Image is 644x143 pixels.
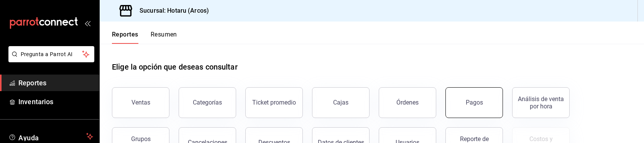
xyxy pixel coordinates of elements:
button: open_drawer_menu [84,20,90,26]
button: Cajas [312,87,370,118]
h1: Elige la opción que deseas consultar [112,61,238,73]
span: Reportes [18,78,93,88]
button: Análisis de venta por hora [512,87,570,118]
button: Órdenes [379,87,436,118]
h3: Sucursal: Hotaru (Arcos) [133,6,209,15]
button: Resumen [151,31,177,44]
button: Pregunta a Parrot AI [8,46,94,62]
div: Categorías [193,99,222,106]
span: Ayuda [18,132,83,141]
button: Categorías [179,87,236,118]
div: Cajas [333,99,348,106]
div: Ticket promedio [252,99,296,106]
button: Ticket promedio [245,87,303,118]
button: Reportes [112,31,138,44]
div: Ventas [131,99,150,106]
div: Pagos [466,99,483,106]
span: Inventarios [18,96,93,107]
button: Ventas [112,87,169,118]
div: navigation tabs [112,31,177,44]
span: Pregunta a Parrot AI [21,50,82,58]
button: Pagos [445,87,503,118]
div: Análisis de venta por hora [517,95,565,110]
div: Órdenes [396,99,419,106]
a: Pregunta a Parrot AI [5,56,94,64]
